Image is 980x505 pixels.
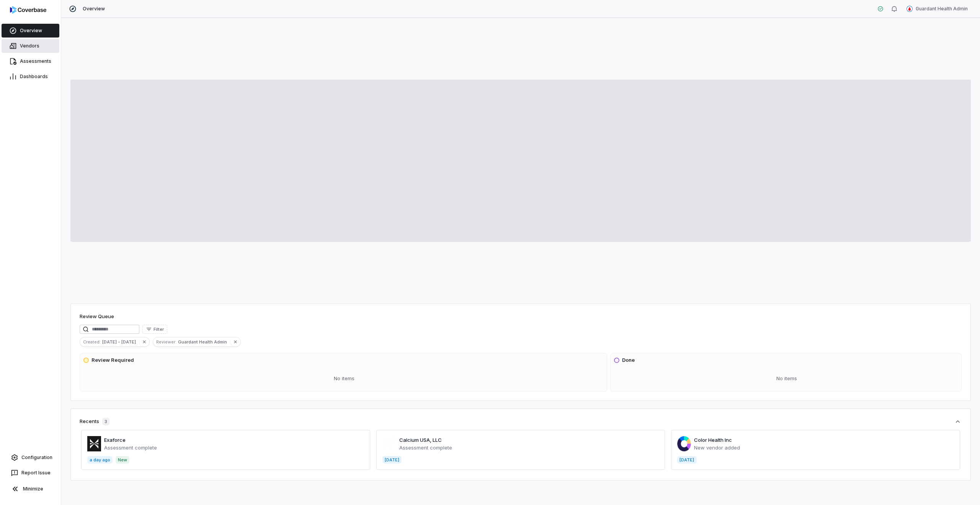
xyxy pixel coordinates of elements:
[80,338,102,345] span: Created :
[23,486,43,492] span: Minimize
[21,470,51,476] span: Report Issue
[80,418,109,425] div: Recents
[20,43,39,49] span: Vendors
[91,356,134,364] h3: Review Required
[20,28,42,34] span: Overview
[10,6,46,14] img: logo-D7KZi-bG.svg
[3,466,58,480] button: Report Issue
[178,338,230,345] span: Guardant Health Admin
[3,481,58,497] button: Minimize
[916,6,968,12] span: Guardant Health Admin
[80,313,114,320] h1: Review Queue
[83,369,605,389] div: No items
[102,338,139,345] span: [DATE] - [DATE]
[694,437,732,443] a: Color Health Inc
[3,451,58,464] a: Configuration
[20,74,48,80] span: Dashboards
[102,418,109,425] span: 3
[21,454,52,461] span: Configuration
[2,24,59,38] a: Overview
[2,39,59,53] a: Vendors
[906,6,913,12] img: Guardant Health Admin avatar
[20,58,51,64] span: Assessments
[142,325,167,334] button: Filter
[902,3,972,15] button: Guardant Health Admin avatarGuardant Health Admin
[2,70,59,83] a: Dashboards
[622,356,635,364] h3: Done
[2,54,59,68] a: Assessments
[614,369,960,389] div: No items
[80,418,962,425] button: Recents3
[154,327,164,332] span: Filter
[153,338,178,345] span: Reviewer :
[399,437,442,443] a: Calcium USA, LLC
[104,437,126,443] a: Exaforce
[83,6,105,12] span: Overview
